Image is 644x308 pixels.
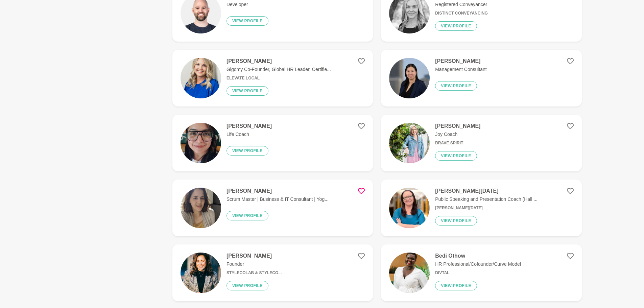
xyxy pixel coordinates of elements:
p: Registered Conveyancer [435,1,488,8]
button: View profile [435,21,477,31]
h4: [PERSON_NAME] [435,123,480,129]
button: View profile [226,281,268,290]
h4: [PERSON_NAME] [226,58,331,65]
h4: Bedi Othow [435,253,521,259]
a: [PERSON_NAME]Management ConsultantView profile [381,50,581,106]
p: Management Consultant [435,66,487,73]
p: Life Coach [226,131,272,138]
p: Developer [226,1,272,8]
button: View profile [435,216,477,226]
p: Scrum Master | Business & IT Consultant | Yog... [226,196,329,203]
h6: Distinct Conveyancing [435,11,488,16]
a: Bedi OthowHR Professional/Cofounder/Curve ModelDivtalView profile [381,244,581,301]
h4: [PERSON_NAME][DATE] [435,188,538,194]
h4: [PERSON_NAME] [226,253,282,259]
p: Public Speaking and Presentation Coach (Hall ... [435,196,538,203]
button: View profile [226,146,268,156]
h4: [PERSON_NAME] [226,123,272,129]
img: c776fff10f1f9baf0fe05d77b3c26f1d09569a12-613x890.png [389,188,430,228]
button: View profile [226,86,268,96]
h4: [PERSON_NAME] [435,58,487,65]
button: View profile [226,16,268,26]
p: Founder [226,261,282,268]
img: a54c1e071b777ac08199434fe7c99a223aa8ad3c-2448x3264.jpg [181,188,221,228]
button: View profile [435,281,477,290]
img: 2517d907475731cc99c03870bb852a6d09c88002-1404x1872.jpg [181,58,221,98]
a: [PERSON_NAME]Joy CoachBrave SpiritView profile [381,115,581,171]
a: [PERSON_NAME]Scrum Master | Business & IT Consultant | Yog...View profile [172,180,373,236]
p: Gigomy Co-Founder, Global HR Leader, Certifie... [226,66,331,73]
button: View profile [226,211,268,220]
a: [PERSON_NAME]Life CoachView profile [172,115,373,171]
img: 07d24e4b3de0f878bd94510b4b30b9f111f1608b-1024x683.jpg [389,123,430,163]
h4: [PERSON_NAME] [226,188,329,194]
h6: Brave Spirit [435,141,480,146]
img: 078f3bb0c79f39fd4ca1267473293b141fb497f2-400x250.jpg [389,58,430,98]
img: 3e4267b0e6340f209581e22effdf269a40e48e78-601x900.png [389,253,430,293]
p: Joy Coach [435,131,480,138]
a: [PERSON_NAME][DATE]Public Speaking and Presentation Coach (Hall ...[PERSON_NAME][DATE]View profile [381,180,581,236]
h6: Elevate Local [226,76,331,81]
a: [PERSON_NAME]Gigomy Co-Founder, Global HR Leader, Certifie...Elevate LocalView profile [172,50,373,106]
h6: StyleColab & StyleCo... [226,270,282,276]
p: HR Professional/Cofounder/Curve Model [435,261,521,268]
button: View profile [435,151,477,161]
button: View profile [435,81,477,91]
h6: [PERSON_NAME][DATE] [435,206,538,211]
img: d151ed40944be831684678a4a9ebb8101576d27e-782x782.jpg [181,253,221,293]
a: [PERSON_NAME]FounderStyleColab & StyleCo...View profile [172,244,373,301]
h6: Divtal [435,270,521,276]
img: 48299bfd38c0806dd1420c1220c4332ed9e7922b-557x948.jpg [181,123,221,163]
